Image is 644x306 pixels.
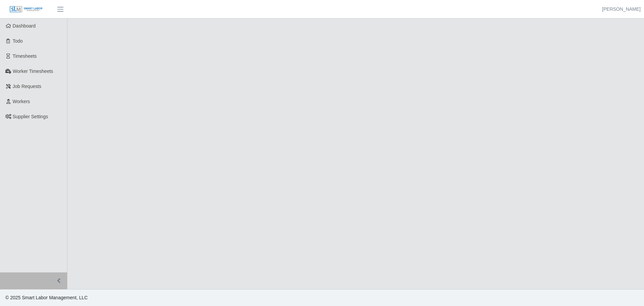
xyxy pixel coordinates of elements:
[5,295,88,300] span: © 2025 Smart Labor Management, LLC
[9,6,43,13] img: SLM Logo
[13,69,53,74] span: Worker Timesheets
[13,38,23,44] span: Todo
[13,53,37,59] span: Timesheets
[13,84,42,89] span: Job Requests
[13,99,30,104] span: Workers
[13,23,36,29] span: Dashboard
[13,114,48,119] span: Supplier Settings
[602,6,641,13] a: [PERSON_NAME]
